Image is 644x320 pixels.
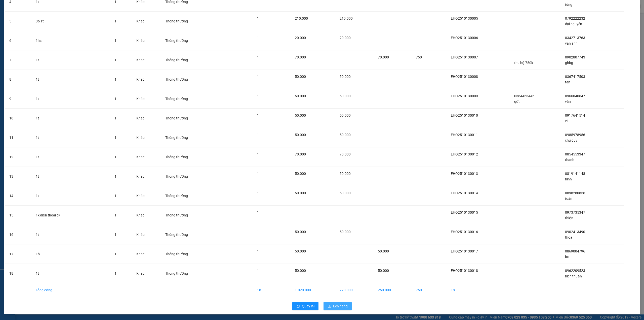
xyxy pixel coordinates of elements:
[565,191,585,195] span: 0898280856
[132,225,161,244] td: Khác
[5,50,32,70] td: 7
[295,133,306,137] span: 50.000
[114,39,116,43] span: 1
[257,16,259,20] span: 1
[32,283,111,297] td: Tổng cộng
[378,249,389,253] span: 50.000
[451,152,478,156] span: EHO2510130012
[565,274,582,278] span: bích thuận
[565,100,571,104] span: vân
[161,12,217,31] td: Thông thường
[295,191,306,195] span: 50.000
[32,89,111,109] td: 1t
[5,70,32,89] td: 8
[451,133,478,137] span: EHO2510130011
[333,303,348,309] span: Lên hàng
[565,75,585,79] span: 0367417503
[451,249,478,253] span: EHO2510130017
[565,158,574,162] span: thanh
[132,89,161,109] td: Khác
[32,128,111,147] td: 1t
[132,12,161,31] td: Khác
[565,133,585,137] span: 0985978956
[161,89,217,109] td: Thông thường
[292,302,318,310] button: rollbackQuay lại
[565,3,572,7] span: tùng
[340,133,351,137] span: 50.000
[295,113,306,117] span: 50.000
[565,94,585,98] span: 0966040647
[5,109,32,128] td: 10
[451,36,478,40] span: EHO2510130006
[114,271,116,275] span: 1
[32,167,111,186] td: 1t
[114,97,116,101] span: 1
[161,128,217,147] td: Thông thường
[340,75,351,79] span: 50.000
[340,191,351,195] span: 50.000
[340,172,351,176] span: 50.000
[340,16,353,20] span: 210.000
[114,116,116,120] span: 1
[132,167,161,186] td: Khác
[161,31,217,50] td: Thông thường
[114,19,116,23] span: 1
[340,94,351,98] span: 50.000
[114,58,116,62] span: 1
[416,55,422,59] span: 750
[295,55,306,59] span: 70.000
[257,152,259,156] span: 1
[565,22,582,26] span: đại nguyên
[565,152,585,156] span: 0854553347
[253,283,291,297] td: 18
[451,55,478,59] span: EHO2510130007
[565,197,572,201] span: toàn
[5,167,32,186] td: 13
[378,55,389,59] span: 70.000
[132,31,161,50] td: Khác
[257,133,259,137] span: 1
[257,75,259,79] span: 1
[5,12,32,31] td: 5
[514,100,520,104] span: qửt
[295,152,306,156] span: 70.000
[32,186,111,206] td: 1t
[565,16,585,20] span: 0792222232
[295,75,306,79] span: 50.000
[5,147,32,167] td: 12
[302,303,314,309] span: Quay lại
[451,210,478,214] span: EHO2510130015
[257,172,259,176] span: 1
[161,109,217,128] td: Thông thường
[257,94,259,98] span: 1
[340,113,351,117] span: 50.000
[412,283,447,297] td: 750
[32,244,111,264] td: 1b
[565,235,572,239] span: thoa
[5,31,32,50] td: 6
[132,70,161,89] td: Khác
[451,230,478,234] span: EHO2510130016
[565,113,585,117] span: 0917641514
[257,210,259,214] span: 1
[114,252,116,256] span: 1
[451,94,478,98] span: EHO2510130009
[565,55,585,59] span: 0902807743
[32,50,111,70] td: 1t
[328,304,331,308] span: upload
[132,186,161,206] td: Khác
[114,77,116,81] span: 1
[257,55,259,59] span: 1
[132,147,161,167] td: Khác
[514,61,533,65] span: thu hộ 750k
[374,283,412,297] td: 250.000
[5,244,32,264] td: 17
[257,230,259,234] span: 1
[340,230,351,234] span: 50.000
[132,128,161,147] td: Khác
[295,94,306,98] span: 50.000
[295,36,306,40] span: 20.000
[5,206,32,225] td: 15
[161,264,217,283] td: Thông thường
[114,174,116,178] span: 1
